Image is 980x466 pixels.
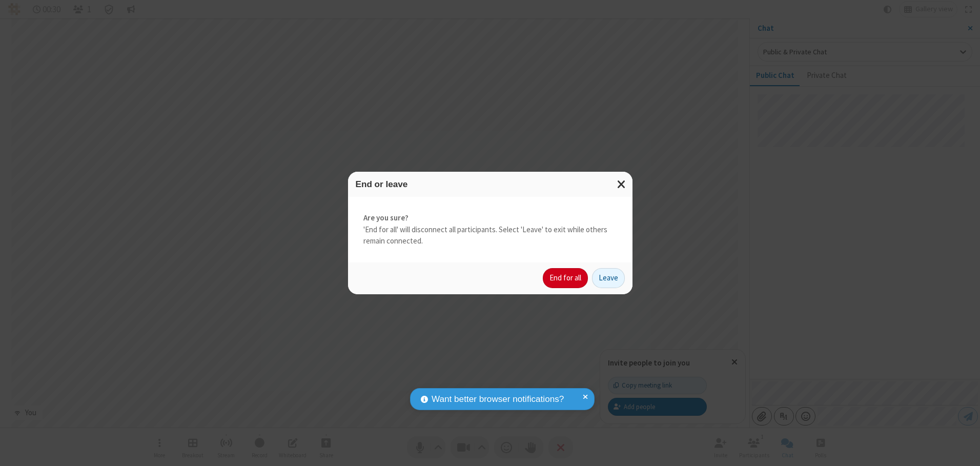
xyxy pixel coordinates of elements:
span: Want better browser notifications? [432,393,564,406]
strong: Are you sure? [363,212,617,224]
button: Leave [592,268,625,289]
h3: End or leave [356,179,625,189]
button: Close modal [611,172,632,197]
button: End for all [543,268,588,289]
div: 'End for all' will disconnect all participants. Select 'Leave' to exit while others remain connec... [348,197,632,262]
